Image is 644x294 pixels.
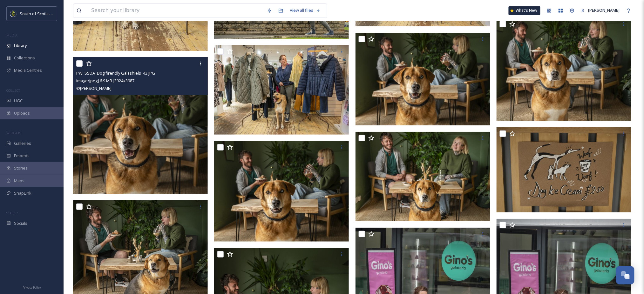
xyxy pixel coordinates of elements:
[588,7,620,13] span: [PERSON_NAME]
[14,220,27,226] span: Socials
[497,127,631,212] img: PW_SSDA_Dog firendly Galashiels_36.JPG
[356,132,490,221] img: PW_SSDA_Dog firendly Galashiels_37.JPG
[23,285,41,290] span: Privacy Policy
[497,18,631,121] img: PW_SSDA_Dog firendly Galashiels_40.JPG
[287,4,324,17] a: View all files
[6,210,19,215] span: SOCIALS
[6,88,20,93] span: COLLECT
[214,141,349,242] img: PW_SSDA_Dog firendly Galashiels_42.JPG
[20,10,92,17] span: South of Scotland Destination Alliance
[76,78,134,84] span: image/jpeg | 6.9 MB | 3924 x 3987
[6,130,21,135] span: WIDGETS
[14,98,23,104] span: UGC
[14,190,31,196] span: SnapLink
[14,165,28,171] span: Stories
[356,33,490,125] img: PW_SSDA_Dog firendly Galashiels_41.JPG
[73,57,208,194] img: PW_SSDA_Dog firendly Galashiels_43.JPG
[14,55,35,61] span: Collections
[14,153,30,159] span: Embeds
[14,43,27,49] span: Library
[23,283,41,291] a: Privacy Policy
[616,266,634,284] button: Open Chat
[76,70,155,76] span: PW_SSDA_Dog firendly Galashiels_43.JPG
[6,33,17,37] span: MEDIA
[88,3,264,17] input: Search your library
[578,4,623,17] a: [PERSON_NAME]
[14,140,31,146] span: Galleries
[10,10,17,17] img: images.jpeg
[14,110,30,116] span: Uploads
[509,6,540,15] a: What's New
[76,85,112,91] span: © [PERSON_NAME]
[214,45,349,135] img: PW_SSDA_Dog firendly Galashiels_46.JPG
[14,178,24,184] span: Maps
[14,67,42,73] span: Media Centres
